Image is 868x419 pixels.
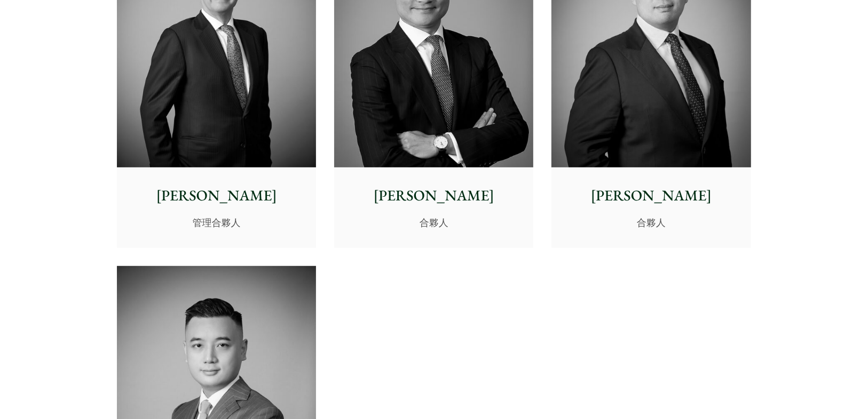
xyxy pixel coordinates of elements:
[560,184,742,207] p: [PERSON_NAME]
[125,215,307,230] p: 管理合夥人
[343,184,525,207] p: [PERSON_NAME]
[343,215,525,230] p: 合夥人
[125,184,307,207] p: [PERSON_NAME]
[560,215,742,230] p: 合夥人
